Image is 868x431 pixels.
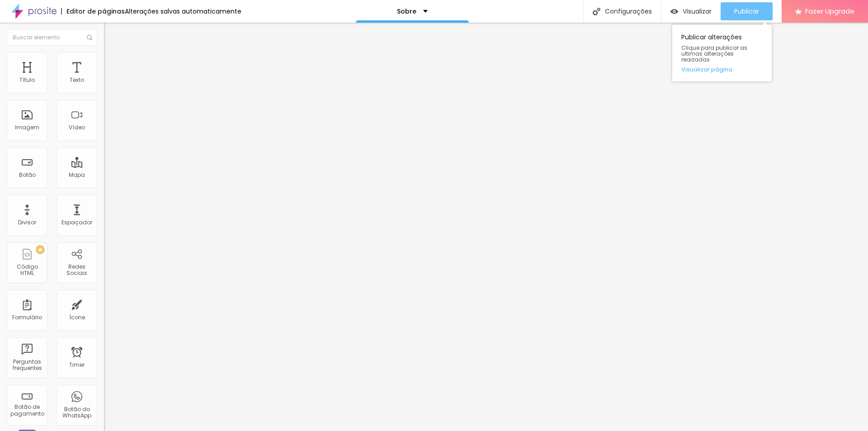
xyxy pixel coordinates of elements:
[70,77,84,83] div: Texto
[104,23,868,431] iframe: Editor
[805,7,854,15] span: Fazer Upgrade
[9,404,45,417] div: Botão de pagamento
[19,172,36,178] div: Botão
[69,124,85,131] div: Vídeo
[661,2,721,20] button: Visualizar
[18,219,36,226] div: Divisor
[681,45,763,63] span: Clique para publicar as ultimas alterações reaizadas
[87,35,92,40] img: Icone
[681,66,763,72] a: Visualizar página
[397,8,416,14] p: Sobre
[61,219,92,226] div: Espaçador
[734,8,759,15] span: Publicar
[7,29,97,46] input: Buscar elemento
[59,264,94,277] div: Redes Sociais
[593,8,600,15] img: Icone
[19,77,35,83] div: Título
[9,359,45,372] div: Perguntas frequentes
[59,406,94,419] div: Botão do WhatsApp
[12,314,42,321] div: Formulário
[9,264,45,277] div: Código HTML
[672,25,772,81] div: Publicar alterações
[15,124,39,131] div: Imagem
[69,172,85,178] div: Mapa
[721,2,773,20] button: Publicar
[61,8,125,14] div: Editor de páginas
[69,362,85,368] div: Timer
[683,8,712,15] span: Visualizar
[69,314,85,321] div: Ícone
[125,8,241,14] div: Alterações salvas automaticamente
[670,8,678,15] img: view-1.svg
